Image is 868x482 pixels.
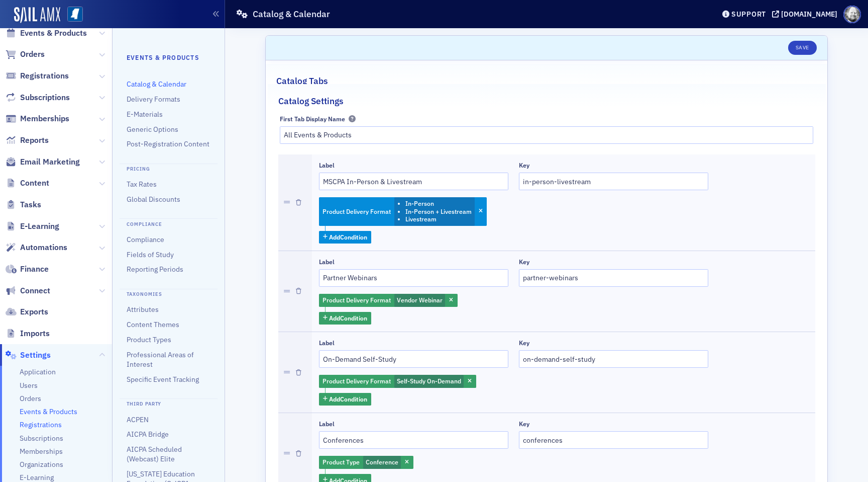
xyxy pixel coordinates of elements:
[319,456,413,469] div: Conference
[20,28,87,39] span: Events & Products
[120,218,218,228] h4: Compliance
[319,162,335,169] div: Label
[20,242,67,253] span: Automations
[6,306,48,317] a: Exports
[127,180,157,189] a: Tax Rates
[20,285,50,296] span: Connect
[322,207,391,215] span: Product Delivery Format
[127,95,180,104] a: Delivery Formats
[6,135,49,146] a: Reports
[6,28,87,39] a: Events & Products
[519,420,529,428] div: Key
[781,10,837,19] div: [DOMAIN_NAME]
[322,458,360,466] span: Product Type
[127,250,174,259] a: Fields of Study
[843,6,861,23] span: Profile
[127,430,169,439] a: AICPA Bridge
[278,95,344,108] h2: Catalog Settings
[319,393,372,406] button: AddCondition
[20,394,41,404] a: Orders
[127,350,194,369] a: Professional Areas of Interest
[6,113,69,124] a: Memberships
[280,115,345,123] div: First Tab Display Name
[731,10,766,19] div: Support
[519,339,529,347] div: Key
[405,200,472,207] li: In-Person
[127,445,182,463] a: AICPA Scheduled (Webcast) Elite
[6,328,50,339] a: Imports
[60,7,83,24] a: View Homepage
[405,208,472,215] li: In-Person + Livestream
[20,434,63,443] a: Subscriptions
[519,258,529,266] div: Key
[20,264,49,275] span: Finance
[405,215,472,223] li: Livestream
[127,125,178,134] a: Generic Options
[788,41,817,55] button: Save
[6,221,59,232] a: E-Learning
[6,49,45,60] a: Orders
[20,113,69,124] span: Memberships
[276,74,328,88] h2: Catalog Tabs
[20,420,62,430] a: Registrations
[67,7,83,22] img: SailAMX
[20,350,51,361] span: Settings
[127,335,171,344] a: Product Types
[120,289,218,298] h4: Taxonomies
[319,258,335,266] div: Label
[319,312,372,325] button: AddCondition
[253,8,330,20] h1: Catalog & Calendar
[127,53,210,62] h4: Events & Products
[127,305,159,314] a: Attributes
[772,11,841,18] button: [DOMAIN_NAME]
[319,339,335,347] div: Label
[120,164,218,173] h4: Pricing
[20,328,50,339] span: Imports
[319,294,458,307] div: Vendor Webinar
[329,313,367,323] span: Add Condition
[319,375,476,388] div: Self-Study On-Demand
[127,79,186,89] a: Catalog & Calendar
[20,178,49,189] span: Content
[127,375,199,384] a: Specific Event Tracking
[6,242,67,253] a: Automations
[127,320,179,329] a: Content Themes
[6,156,80,168] a: Email Marketing
[127,110,163,119] a: E-Materials
[20,49,45,60] span: Orders
[127,139,209,148] a: Post-Registration Content
[6,178,49,189] a: Content
[20,367,56,377] a: Application
[120,398,218,408] h4: Third Party
[329,394,367,404] span: Add Condition
[397,377,461,385] span: Self-Study On-Demand
[20,407,77,417] a: Events & Products
[20,447,63,456] a: Memberships
[14,7,60,23] img: SailAMX
[127,235,164,244] a: Compliance
[6,199,41,210] a: Tasks
[20,156,80,168] span: Email Marketing
[127,415,149,424] a: ACPEN
[366,458,398,466] span: Conference
[6,264,49,275] a: Finance
[20,306,48,317] span: Exports
[319,231,372,244] button: AddCondition
[20,92,70,103] span: Subscriptions
[20,460,63,469] a: Organizations
[20,199,41,210] span: Tasks
[127,195,180,204] a: Global Discounts
[6,92,70,103] a: Subscriptions
[6,350,51,361] a: Settings
[20,381,38,390] a: Users
[20,135,49,146] span: Reports
[20,221,59,232] span: E-Learning
[397,296,443,304] span: Vendor Webinar
[519,162,529,169] div: Key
